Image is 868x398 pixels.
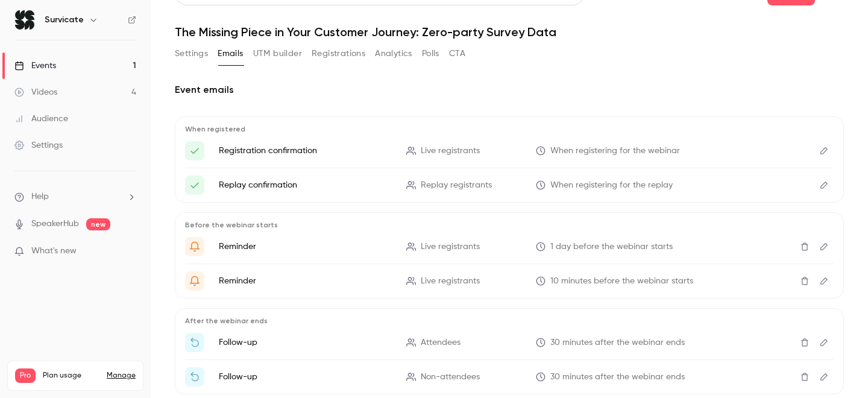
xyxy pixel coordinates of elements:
[43,371,99,381] span: Plan usage
[421,336,461,349] span: Attendees
[107,371,136,381] a: Manage
[795,271,814,291] button: Delete
[185,271,834,291] li: {{ event_name }} is about to go live
[219,179,392,191] p: Replay confirmation
[14,60,56,72] div: Events
[421,275,480,288] span: Live registrants
[814,175,834,195] button: Edit
[31,218,79,230] a: SpeakerHub
[550,336,685,349] span: 30 minutes after the webinar ends
[421,179,492,192] span: Replay registrants
[185,333,834,352] li: Thanks for attending {{ event_name }}
[814,141,834,160] button: Edit
[175,44,208,63] button: Settings
[219,145,392,157] p: Registration confirmation
[185,237,834,256] li: Get Ready for '{{ event_name }}' tomorrow!
[795,333,814,352] button: Delete
[253,44,302,63] button: UTM builder
[449,44,465,63] button: CTA
[550,145,680,157] span: When registering for the webinar
[185,367,834,387] li: Watch the replay of {{ event_name }}
[185,316,834,326] p: After the webinar ends
[14,191,136,203] li: help-dropdown-opener
[45,14,84,26] h6: Survicate
[185,175,834,195] li: Here's your access link to {{ event_name }}!
[795,237,814,256] button: Delete
[14,86,57,98] div: Videos
[122,246,136,257] iframe: Noticeable Trigger
[185,141,834,160] li: [Webinar] Here's your access link to {{ event_name }}!
[15,368,36,383] span: Pro
[185,220,834,230] p: Before the webinar starts
[421,241,480,253] span: Live registrants
[15,10,34,30] img: Survicate
[550,371,685,384] span: 30 minutes after the webinar ends
[814,333,834,352] button: Edit
[814,271,834,291] button: Edit
[421,371,480,384] span: Non-attendees
[421,145,480,157] span: Live registrants
[550,241,673,253] span: 1 day before the webinar starts
[550,275,693,288] span: 10 minutes before the webinar starts
[219,336,392,349] p: Follow-up
[219,275,392,287] p: Reminder
[219,371,392,383] p: Follow-up
[218,44,243,63] button: Emails
[814,237,834,256] button: Edit
[814,367,834,387] button: Edit
[14,113,68,125] div: Audience
[175,25,844,39] h1: The Missing Piece in Your Customer Journey: Zero-party Survey Data
[31,245,77,257] span: What's new
[86,218,110,230] span: new
[550,179,673,192] span: When registering for the replay
[31,191,49,203] span: Help
[219,241,392,253] p: Reminder
[312,44,365,63] button: Registrations
[422,44,439,63] button: Polls
[175,83,844,97] h2: Event emails
[795,367,814,387] button: Delete
[185,124,834,134] p: When registered
[375,44,412,63] button: Analytics
[14,139,63,151] div: Settings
